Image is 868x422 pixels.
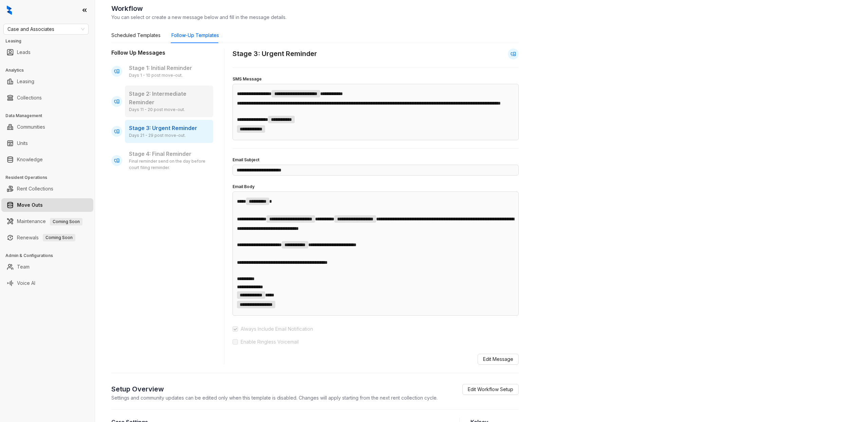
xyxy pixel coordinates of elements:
a: Voice AI [17,276,35,290]
span: Edit Workflow Setup [468,386,513,393]
li: Voice AI [1,276,93,290]
li: Move Outs [1,198,93,212]
li: Knowledge [1,153,93,166]
li: Collections [1,91,93,105]
li: Communities [1,120,93,134]
div: Follow-Up Templates [171,32,219,39]
h4: Email Subject [233,157,519,163]
h2: Setup Overview [111,384,438,394]
span: Edit Message [483,355,513,363]
h2: Workflow [111,3,519,14]
h3: Data Management [5,113,95,119]
div: Days 21 - 29 post move-out. [129,132,209,139]
li: Leads [1,45,93,59]
h3: Leasing [5,38,95,44]
div: Final reminder send on the day before court filing reminder. [129,158,209,171]
a: RenewalsComing Soon [17,231,75,244]
h3: Admin & Configurations [5,253,95,259]
a: Leads [17,45,31,59]
li: Units [1,136,93,150]
p: You can select or create a new message below and fill in the message details. [111,14,519,21]
p: Stage 2: Intermediate Reminder [129,90,209,107]
li: Renewals [1,231,93,244]
a: Leasing [17,75,34,88]
h4: SMS Message [233,76,519,82]
p: Stage 1: Initial Reminder [129,64,209,72]
a: Rent Collections [17,182,53,196]
span: Always Include Email Notification [238,325,316,333]
div: Days 1 - 10 post move-out. [129,72,209,79]
div: Stage 4: Final Reminder [125,146,213,175]
div: Days 11 - 20 post move-out. [129,107,209,113]
a: Move Outs [17,198,43,212]
li: Leasing [1,75,93,88]
li: Team [1,260,93,274]
h3: Analytics [5,67,95,73]
span: Case and Associates [7,24,85,34]
p: Stage 4: Final Reminder [129,150,209,158]
h3: Follow Up Messages [111,49,213,57]
div: Stage 2: Intermediate Reminder [125,86,213,117]
span: Enable Ringless Voicemail [238,338,301,346]
div: Stage 1: Initial Reminder [125,60,213,83]
a: Knowledge [17,153,43,166]
p: Stage 3: Urgent Reminder [129,124,209,132]
span: Coming Soon [43,234,75,241]
p: Settings and community updates can be edited only when this template is disabled. Changes will ap... [111,394,438,401]
a: Collections [17,91,42,105]
h4: Email Body [233,184,519,190]
h3: Resident Operations [5,175,95,181]
a: Edit Workflow Setup [462,384,519,395]
h2: Stage 3: Urgent Reminder [233,49,317,59]
img: logo [7,5,12,15]
li: Maintenance [1,215,93,228]
button: Edit Message [478,354,519,365]
div: Stage 3: Urgent Reminder [125,120,213,143]
a: Units [17,136,28,150]
li: Rent Collections [1,182,93,196]
a: Communities [17,120,45,134]
span: Coming Soon [50,218,82,225]
div: Scheduled Templates [111,32,161,39]
a: Team [17,260,30,274]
